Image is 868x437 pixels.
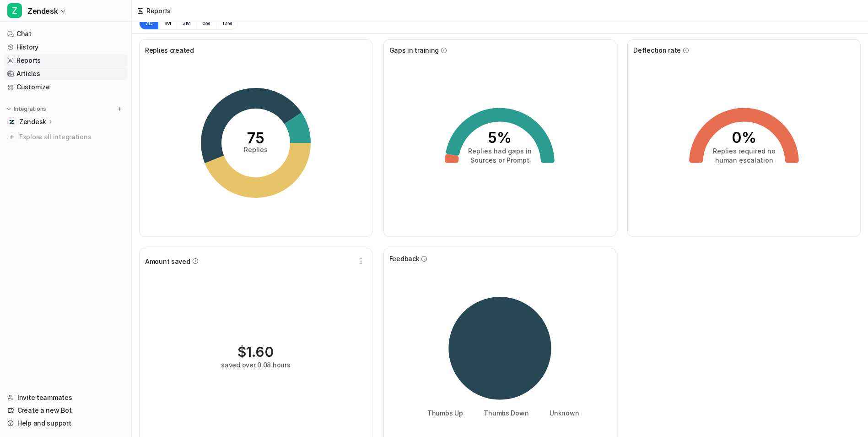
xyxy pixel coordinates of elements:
tspan: Replies [244,146,268,153]
button: 6M [196,17,216,30]
p: Zendesk [19,117,46,126]
span: Amount saved [145,257,190,266]
a: Reports [4,54,128,67]
button: 3M [177,17,196,30]
button: 12M [216,17,238,30]
span: Feedback [389,254,420,263]
div: $ [237,344,274,360]
img: explore all integrations [7,132,16,142]
tspan: Sources or Prompt [470,156,529,164]
tspan: human escalation [715,156,773,164]
a: Articles [4,67,128,80]
div: saved over 0.08 hours [221,360,290,370]
a: Customize [4,81,128,93]
a: Explore all integrations [4,131,128,143]
button: Integrations [4,104,49,114]
span: Explore all integrations [19,130,124,144]
li: Unknown [543,408,579,418]
a: History [4,41,128,54]
tspan: Replies had gaps in [468,147,532,155]
a: Invite teammates [4,391,128,404]
a: Create a new Bot [4,404,128,417]
li: Thumbs Down [477,408,528,418]
div: Reports [146,6,171,16]
img: Zendesk [9,119,15,125]
tspan: 75 [247,129,264,147]
img: expand menu [5,106,12,112]
li: Thumbs Up [421,408,463,418]
span: Gaps in training [389,45,439,55]
button: 1M [158,17,177,30]
a: Help and support [4,417,128,430]
button: 7D [139,17,158,30]
p: Integrations [14,105,46,113]
span: Z [7,3,22,18]
span: 1.60 [246,344,274,360]
tspan: 0% [732,129,756,147]
span: Replies created [145,45,194,55]
span: Zendesk [27,5,58,17]
tspan: 5% [488,129,512,147]
a: Chat [4,27,128,40]
img: menu_add.svg [116,106,123,112]
tspan: Replies required no [713,147,776,155]
span: Deflection rate [633,45,681,55]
